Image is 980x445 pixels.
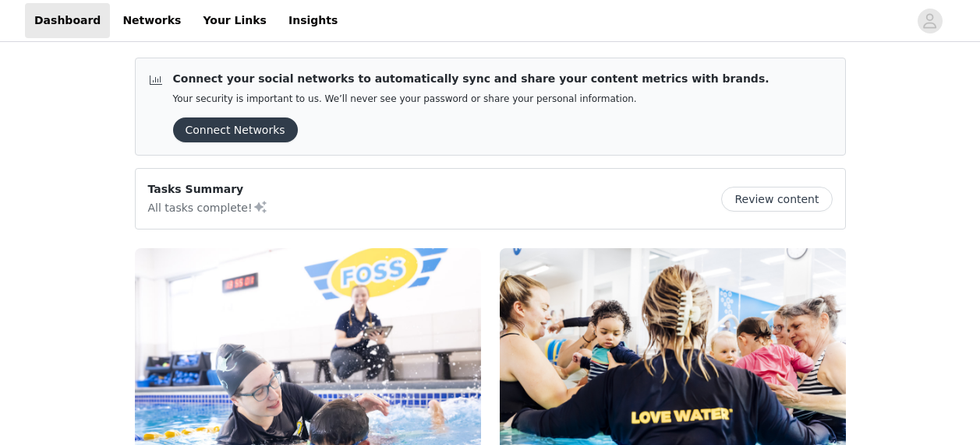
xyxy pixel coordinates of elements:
[113,3,190,38] a: Networks
[173,71,769,87] p: Connect your social networks to automatically sync and share your content metrics with brands.
[279,3,347,38] a: Insights
[173,117,298,142] button: Connect Networks
[173,93,769,105] p: Your security is important to us. We’ll never see your password or share your personal information.
[721,187,832,212] button: Review content
[148,198,268,216] p: All tasks complete!
[148,181,268,198] p: Tasks Summary
[25,3,110,38] a: Dashboard
[193,3,276,38] a: Your Links
[922,9,937,33] div: avatar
